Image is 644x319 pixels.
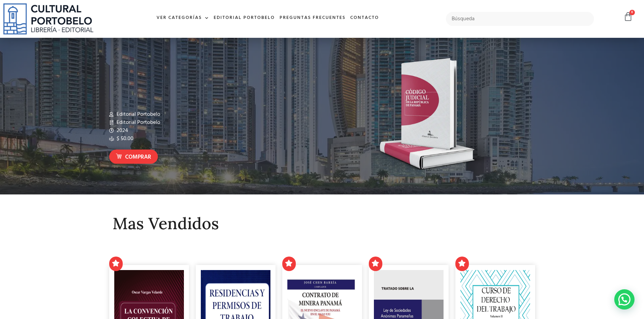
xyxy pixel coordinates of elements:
[115,127,128,135] span: 2024
[623,12,633,22] a: 0
[629,10,635,15] span: 0
[277,11,348,25] a: Preguntas frecuentes
[125,153,151,162] span: Comprar
[154,11,211,25] a: Ver Categorías
[115,135,134,143] span: $ 50.00
[348,11,381,25] a: Contacto
[109,150,158,164] a: Comprar
[446,12,594,26] input: Búsqueda
[115,118,160,127] span: Editorial Portobelo
[113,215,532,233] h2: Mas Vendidos
[211,11,277,25] a: Editorial Portobelo
[115,110,160,118] span: Editorial Portobelo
